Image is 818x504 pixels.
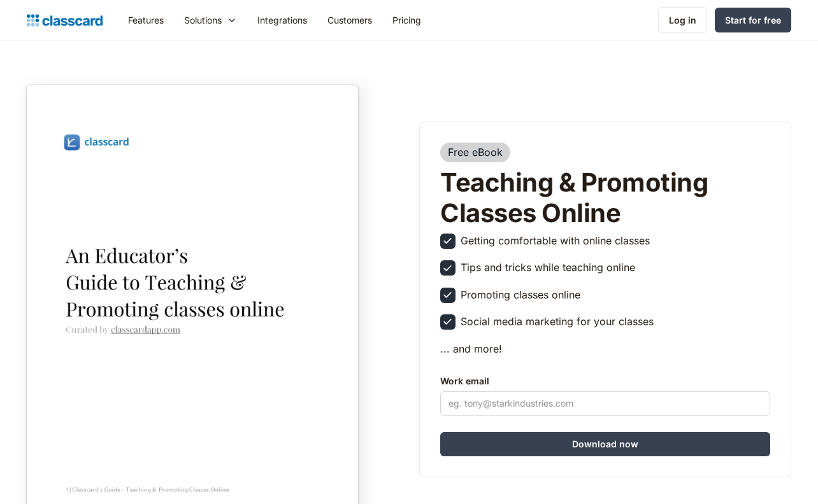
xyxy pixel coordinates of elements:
[440,374,770,389] label: Work email
[669,13,696,27] div: Log in
[174,6,247,34] div: Solutions
[27,11,103,29] a: home
[448,146,503,158] div: Free eBook
[440,432,770,456] input: Download now
[461,288,580,302] div: Promoting classes online
[461,234,650,248] div: Getting comfortable with online classes
[440,368,770,456] form: eBook Form
[658,7,707,33] a: Log in
[725,13,781,27] div: Start for free
[317,6,382,34] a: Customers
[715,8,791,32] a: Start for free
[184,13,222,27] div: Solutions
[440,167,708,228] strong: Teaching & Promoting Classes Online
[461,314,654,328] div: Social media marketing for your classes
[440,391,770,416] input: eg. tony@starkindustries.com
[118,6,174,34] a: Features
[440,342,502,356] div: ... and more!
[461,260,635,274] div: Tips and tricks while teaching online
[247,6,317,34] a: Integrations
[382,6,431,34] a: Pricing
